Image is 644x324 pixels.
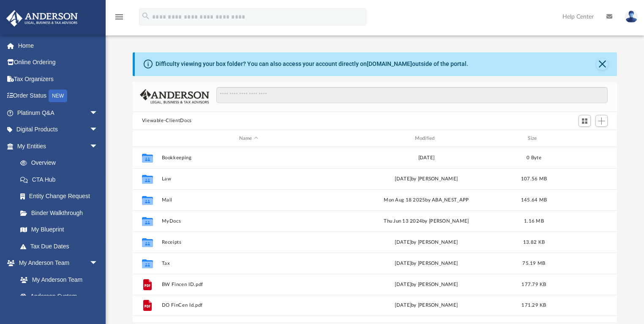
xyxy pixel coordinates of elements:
[12,271,102,288] a: My Anderson Team
[161,303,336,308] button: DO FinCen Id.pdf
[339,135,513,142] div: Modified
[12,155,111,172] a: Overview
[521,198,547,202] span: 145.64 MB
[141,11,150,21] i: search
[6,104,111,121] a: Platinum Q&Aarrow_drop_down
[339,218,513,225] div: Thu Jun 13 2024 by [PERSON_NAME]
[579,115,591,127] button: Switch to Grid View
[339,281,513,289] div: [DATE] by [PERSON_NAME]
[517,135,551,142] div: Size
[6,37,111,54] a: Home
[90,121,106,139] span: arrow_drop_down
[625,11,638,23] img: User Pic
[554,135,614,142] div: id
[161,197,336,203] button: Mail
[6,71,111,87] a: Tax Organizers
[4,10,80,27] img: Anderson Advisors Platinum Portal
[522,261,545,266] span: 75.19 MB
[12,238,111,255] a: Tax Due Dates
[521,282,546,287] span: 177.79 KB
[6,87,111,105] a: Order StatusNEW
[161,135,335,142] div: Name
[12,171,111,188] a: CTA Hub
[90,104,106,122] span: arrow_drop_down
[595,115,608,127] button: Add
[521,177,547,181] span: 107.56 MB
[6,121,111,138] a: Digital Productsarrow_drop_down
[161,176,336,182] button: Law
[523,240,545,245] span: 13.82 KB
[6,138,111,155] a: My Entitiesarrow_drop_down
[216,87,608,103] input: Search files and folders
[114,16,124,22] a: menu
[367,60,412,67] a: [DOMAIN_NAME]
[12,221,106,238] a: My Blueprint
[339,302,513,310] div: [DATE] by [PERSON_NAME]
[133,147,617,322] div: grid
[6,54,111,71] a: Online Ordering
[6,255,106,272] a: My Anderson Teamarrow_drop_down
[161,218,336,224] button: MyDocs
[90,138,106,155] span: arrow_drop_down
[596,58,608,70] button: Close
[136,135,157,142] div: id
[339,154,513,162] div: [DATE]
[339,196,513,204] div: Mon Aug 18 2025 by ABA_NEST_APP
[161,282,336,287] button: BW Fincen ID.pdf
[527,155,541,160] span: 0 Byte
[524,219,544,223] span: 1.16 MB
[521,303,546,308] span: 171.29 KB
[12,188,111,205] a: Entity Change Request
[339,175,513,183] div: [DATE] by [PERSON_NAME]
[12,288,106,305] a: Anderson System
[12,204,111,221] a: Binder Walkthrough
[114,12,124,22] i: menu
[161,240,336,245] button: Receipts
[156,60,468,68] div: Difficulty viewing your box folder? You can also access your account directly on outside of the p...
[161,261,336,266] button: Tax
[161,155,336,161] button: Bookkeeping
[49,90,67,102] div: NEW
[90,255,106,272] span: arrow_drop_down
[339,239,513,246] div: [DATE] by [PERSON_NAME]
[142,117,192,125] button: Viewable-ClientDocs
[339,260,513,267] div: [DATE] by [PERSON_NAME]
